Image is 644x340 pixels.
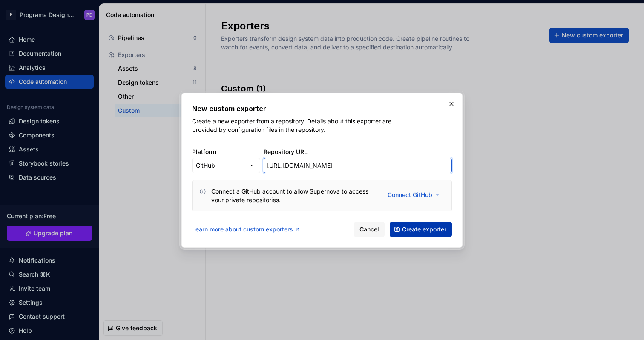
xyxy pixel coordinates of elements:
[192,225,301,234] a: Learn more about custom exporters
[192,103,452,114] h2: New custom exporter
[402,225,446,234] span: Create exporter
[192,148,216,156] label: Platform
[211,187,377,204] div: Connect a GitHub account to allow Supernova to access your private repositories.
[264,148,308,156] label: Repository URL
[388,191,432,199] span: Connect GitHub
[192,117,397,134] p: Create a new exporter from a repository. Details about this exporter are provided by configuratio...
[382,187,445,203] button: Connect GitHub
[359,225,379,234] span: Cancel
[390,222,452,237] button: Create exporter
[354,222,385,237] button: Cancel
